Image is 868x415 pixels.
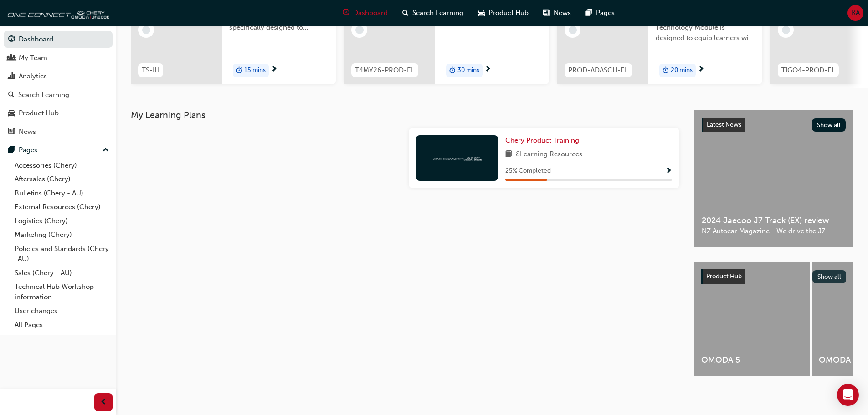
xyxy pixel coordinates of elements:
div: Pages [19,145,37,155]
a: Product Hub [4,105,113,122]
span: Product Hub [706,272,742,280]
a: OMODA 5 [694,262,810,376]
span: news-icon [543,7,550,19]
div: Product Hub [19,108,59,118]
a: guage-iconDashboard [335,4,395,22]
span: pages-icon [586,7,592,19]
a: car-iconProduct Hub [471,4,536,22]
a: User changes [11,304,113,318]
button: Show Progress [665,165,672,177]
span: NZ Autocar Magazine - We drive the J7. [702,226,846,236]
span: guage-icon [343,7,349,19]
a: Bulletins (Chery - AU) [11,186,113,200]
span: next-icon [484,66,491,74]
img: oneconnect [432,154,482,162]
span: people-icon [8,54,15,62]
span: The [PERSON_NAME] Technology Module is designed to equip learners with essential knowledge about ... [656,12,755,43]
button: Pages [4,142,113,159]
span: 30 mins [457,65,479,76]
a: search-iconSearch Learning [395,4,471,22]
div: Open Intercom Messenger [837,384,859,406]
span: car-icon [478,7,485,19]
img: oneconnect [5,4,109,22]
span: chart-icon [8,72,15,81]
button: Show all [812,118,846,132]
a: External Resources (Chery) [11,200,113,214]
span: KA [852,8,860,18]
span: learningRecordVerb_NONE-icon [142,26,150,34]
div: My Team [19,53,47,63]
span: book-icon [505,149,512,160]
span: learningRecordVerb_NONE-icon [569,26,577,34]
span: duration-icon [663,65,669,77]
button: Show all [812,270,847,283]
button: KA [847,5,863,21]
span: PROD-ADASCH-EL [568,65,628,76]
div: News [19,127,36,137]
a: Latest NewsShow all2024 Jaecoo J7 Track (EX) reviewNZ Autocar Magazine - We drive the J7. [694,110,853,247]
span: OMODA 5 [701,355,803,365]
span: TIGO4-PROD-EL [781,65,835,76]
a: News [4,123,113,140]
span: Search Learning [412,8,463,18]
a: Dashboard [4,31,113,48]
span: Dashboard [353,8,388,18]
span: Chery Product Training [505,136,579,144]
span: news-icon [8,128,15,136]
span: duration-icon [449,65,456,77]
span: 25 % Completed [505,166,551,176]
span: search-icon [402,7,409,19]
a: Product HubShow all [701,269,846,284]
a: All Pages [11,318,113,332]
span: 8 Learning Resources [516,149,582,160]
div: Analytics [19,71,47,82]
a: Technical Hub Workshop information [11,280,113,304]
a: Analytics [4,68,113,85]
span: next-icon [271,66,277,74]
span: T4MY26-PROD-EL [355,65,415,76]
a: news-iconNews [536,4,578,22]
span: Pages [596,8,615,18]
span: 15 mins [244,65,266,76]
a: My Team [4,50,113,67]
span: guage-icon [8,36,15,44]
a: Chery Product Training [505,135,583,146]
span: duration-icon [236,65,242,77]
a: Marketing (Chery) [11,228,113,242]
a: Aftersales (Chery) [11,172,113,186]
span: 20 mins [671,65,693,76]
span: learningRecordVerb_NONE-icon [355,26,364,34]
span: News [554,8,571,18]
div: Search Learning [18,90,69,100]
a: Latest NewsShow all [702,118,846,132]
a: Search Learning [4,87,113,103]
span: up-icon [103,144,109,156]
a: Logistics (Chery) [11,214,113,228]
a: Sales (Chery - AU) [11,266,113,280]
a: Accessories (Chery) [11,159,113,173]
a: Policies and Standards (Chery -AU) [11,242,113,266]
span: Latest News [707,121,741,128]
span: search-icon [8,91,15,99]
span: Product Hub [488,8,529,18]
span: prev-icon [100,397,107,408]
span: 2024 Jaecoo J7 Track (EX) review [702,215,846,226]
h3: My Learning Plans [131,110,679,120]
button: DashboardMy TeamAnalyticsSearch LearningProduct HubNews [4,29,113,142]
span: pages-icon [8,146,15,154]
span: next-icon [698,66,704,74]
span: learningRecordVerb_NONE-icon [782,26,790,34]
span: Show Progress [665,167,672,175]
a: pages-iconPages [578,4,622,22]
span: TS-IH [142,65,159,76]
span: car-icon [8,109,15,118]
